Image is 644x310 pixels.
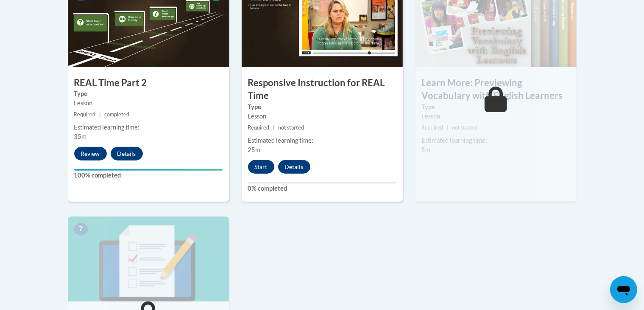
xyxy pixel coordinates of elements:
[248,124,270,131] span: Required
[273,124,275,131] span: |
[415,76,577,103] h3: Learn More: Previewing Vocabulary with English Learners
[452,124,478,131] span: not started
[248,112,396,121] div: Lesson
[248,184,396,193] label: 0% completed
[68,76,229,90] h3: REAL Time Part 2
[111,147,143,161] button: Details
[422,124,443,131] span: Required
[422,112,570,121] div: Lesson
[610,276,637,303] iframe: Button to launch messaging window
[278,160,310,174] button: Details
[248,160,274,174] button: Start
[447,124,449,131] span: |
[68,217,229,302] img: Course Image
[74,99,223,108] div: Lesson
[248,136,396,145] div: Estimated learning time:
[248,102,396,112] label: Type
[242,76,403,103] h3: Responsive Instruction for REAL Time
[74,147,107,161] button: Review
[422,136,570,145] div: Estimated learning time:
[74,123,223,132] div: Estimated learning time:
[104,111,129,118] span: completed
[74,111,96,118] span: Required
[74,89,223,99] label: Type
[422,146,431,153] span: 5m
[99,111,101,118] span: |
[74,171,223,180] label: 100% completed
[74,223,88,236] span: 7
[74,169,223,171] div: Your progress
[248,146,261,153] span: 25m
[74,133,87,140] span: 35m
[278,124,304,131] span: not started
[422,102,570,112] label: Type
